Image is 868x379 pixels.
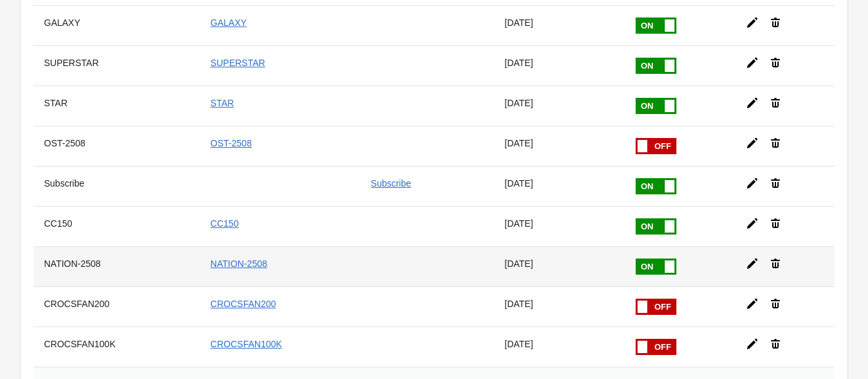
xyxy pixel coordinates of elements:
[34,206,200,246] th: CC150
[210,339,282,349] a: CROCSFAN100K
[34,86,200,126] th: STAR
[210,138,252,148] a: OST-2508
[495,86,624,126] td: [DATE]
[34,327,200,367] th: CROCSFAN100K
[495,206,624,246] td: [DATE]
[34,45,200,86] th: SUPERSTAR
[34,246,200,286] th: NATION-2508
[495,166,624,206] td: [DATE]
[495,286,624,327] td: [DATE]
[495,5,624,45] td: [DATE]
[34,286,200,327] th: CROCSFAN200
[210,299,276,309] a: CROCSFAN200
[495,45,624,86] td: [DATE]
[34,126,200,166] th: OST-2508
[34,5,200,45] th: GALAXY
[210,17,247,28] a: GALAXY
[495,327,624,367] td: [DATE]
[495,246,624,286] td: [DATE]
[34,166,200,206] th: Subscribe
[371,178,411,189] a: Subscribe
[495,126,624,166] td: [DATE]
[210,98,234,108] a: STAR
[210,218,239,229] a: CC150
[210,258,267,269] a: NATION-2508
[210,58,265,68] a: SUPERSTAR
